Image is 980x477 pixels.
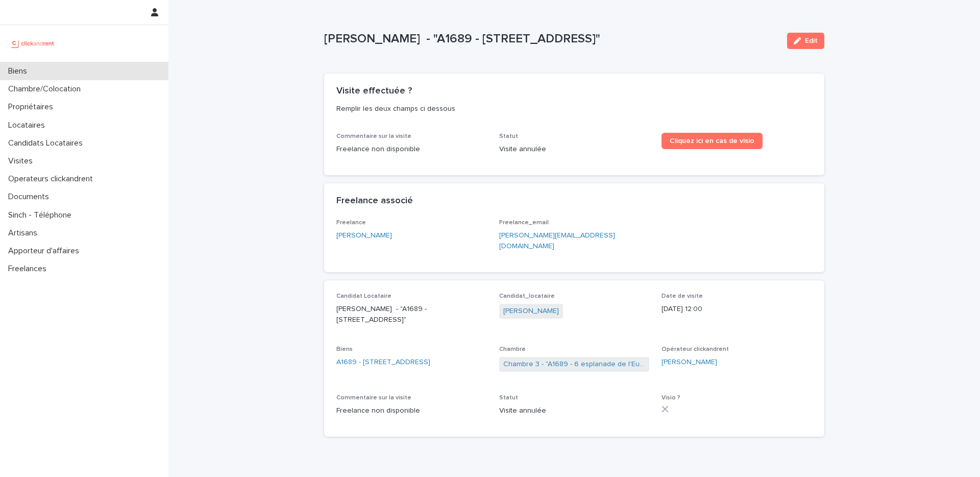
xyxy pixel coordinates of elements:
[336,144,487,155] p: Freelance non disponible
[499,232,615,250] a: [PERSON_NAME][EMAIL_ADDRESS][DOMAIN_NAME]
[499,133,518,139] span: Statut
[4,121,53,130] p: Locataires
[787,33,824,49] button: Edit
[336,86,412,97] h2: Visite effectuée ?
[336,133,411,139] span: Commentaire sur la visite
[661,357,717,368] a: [PERSON_NAME]
[4,156,41,166] p: Visites
[336,346,353,352] span: Biens
[499,395,518,401] span: Statut
[499,346,526,352] span: Chambre
[4,192,57,202] p: Documents
[8,33,58,54] img: UCB0brd3T0yccxBKYDjQ
[661,293,703,299] span: Date de visite
[4,210,80,220] p: Sinch - Téléphone
[336,357,430,368] a: A1689 - [STREET_ADDRESS]
[805,37,818,44] span: Edit
[499,144,650,155] p: Visite annulée
[4,228,45,238] p: Artisans
[336,230,392,241] a: [PERSON_NAME]
[336,196,413,207] h2: Freelance associé
[336,220,366,226] span: Freelance
[336,104,808,113] p: Remplir les deux champs ci dessous
[4,138,91,148] p: Candidats Locataires
[336,395,411,401] span: Commentaire sur la visite
[4,84,89,94] p: Chambre/Colocation
[336,406,487,416] p: Freelance non disponible
[661,133,763,149] a: Cliquez ici en cas de visio
[4,264,55,274] p: Freelances
[661,304,812,315] p: [DATE] 12:00
[324,32,779,46] p: [PERSON_NAME] - "A1689 - [STREET_ADDRESS]"
[336,304,487,325] p: [PERSON_NAME] - "A1689 - [STREET_ADDRESS]"
[4,66,35,76] p: Biens
[499,406,650,416] p: Visite annulée
[661,346,729,352] span: Opérateur clickandrent
[670,137,754,145] span: Cliquez ici en cas de visio
[499,293,555,299] span: Candidat_locataire
[4,102,61,112] p: Propriétaires
[503,359,646,370] a: Chambre 3 - "A1689 - 6 esplanade de l'Europe, Argenteuil 95100"
[4,246,87,256] p: Apporteur d'affaires
[503,306,559,317] a: [PERSON_NAME]
[661,395,680,401] span: Visio ?
[499,220,549,226] span: Freelance_email
[4,174,101,184] p: Operateurs clickandrent
[336,293,391,299] span: Candidat Locataire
